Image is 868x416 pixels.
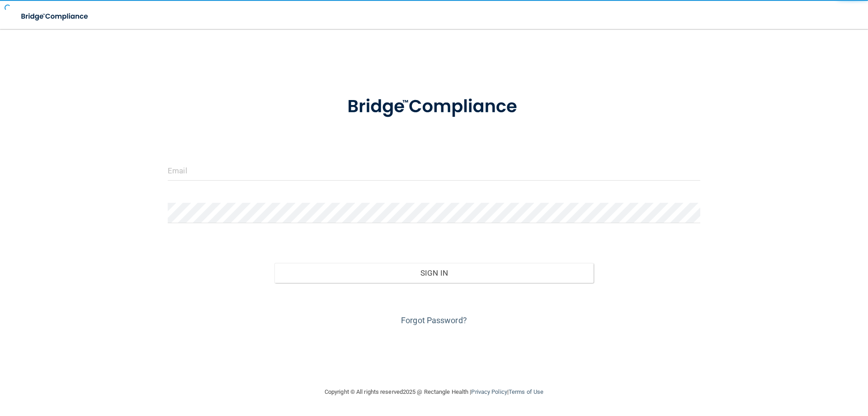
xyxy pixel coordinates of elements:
img: bridge_compliance_login_screen.278c3ca4.svg [14,7,97,26]
button: Sign In [274,263,594,283]
img: bridge_compliance_login_screen.278c3ca4.svg [329,83,539,130]
a: Privacy Policy [471,388,507,395]
input: Email [168,160,700,181]
div: Copyright © All rights reserved 2025 @ Rectangle Health | | [269,378,599,406]
a: Terms of Use [509,388,543,395]
a: Forgot Password? [401,316,467,325]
